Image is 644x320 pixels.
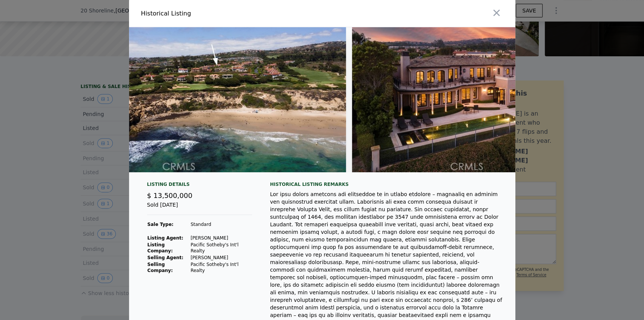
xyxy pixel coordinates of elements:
span: $ 13,500,000 [147,192,192,199]
img: Property Img [88,27,346,172]
td: Pacific Sotheby's Int'l Realty [190,241,252,254]
td: [PERSON_NAME] [190,235,252,241]
div: Listing Details [147,181,252,190]
strong: Listing Agent: [148,235,183,241]
div: Historical Listing remarks [270,181,503,187]
strong: Selling Company: [148,262,173,273]
div: Sold [DATE] [147,201,252,215]
div: Historical Listing [141,9,319,18]
img: Property Img [352,27,610,172]
td: [PERSON_NAME] [190,254,252,261]
td: Standard [190,221,252,228]
strong: Selling Agent: [148,255,184,260]
strong: Listing Company: [148,242,173,254]
strong: Sale Type: [148,222,174,227]
td: Pacific Sotheby's Int'l Realty [190,261,252,274]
